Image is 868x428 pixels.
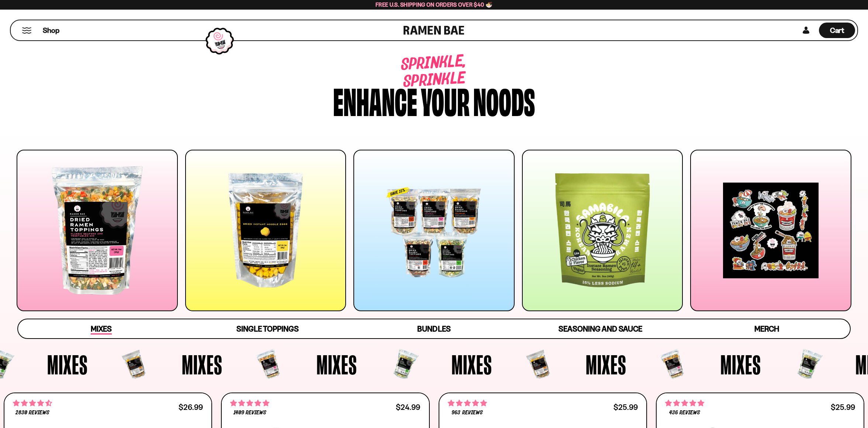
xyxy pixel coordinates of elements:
a: Seasoning and Sauce [517,319,684,338]
span: Free U.S. Shipping on Orders over $40 🍜 [376,1,492,8]
span: 4.76 stars [230,398,269,408]
a: Mixes [18,319,184,338]
a: Bundles [351,319,517,338]
div: noods [473,82,535,118]
span: Mixes [91,324,112,334]
div: your [421,82,470,118]
span: Mixes [720,351,761,378]
span: 963 reviews [452,410,483,416]
div: $24.99 [396,404,420,411]
span: Seasoning and Sauce [559,324,642,333]
span: Mixes [452,351,492,378]
a: Shop [43,23,59,38]
span: Mixes [586,351,626,378]
span: Merch [754,324,779,333]
div: $25.99 [613,404,638,411]
span: 4.75 stars [448,398,487,408]
div: Enhance [333,82,417,118]
a: Merch [684,319,850,338]
span: Single Toppings [236,324,299,333]
div: $26.99 [179,404,203,411]
span: Mixes [47,351,88,378]
span: Bundles [417,324,450,333]
span: 436 reviews [669,410,700,416]
button: Mobile Menu Trigger [22,27,32,34]
span: Mixes [317,351,357,378]
div: Cart [819,20,855,40]
a: Single Toppings [184,319,351,338]
span: Mixes [182,351,222,378]
span: 4.76 stars [665,398,704,408]
span: Shop [43,26,59,35]
span: 2830 reviews [15,410,49,416]
span: 1409 reviews [234,410,266,416]
div: $25.99 [831,404,855,411]
span: Cart [830,26,844,35]
span: 4.68 stars [13,398,52,408]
